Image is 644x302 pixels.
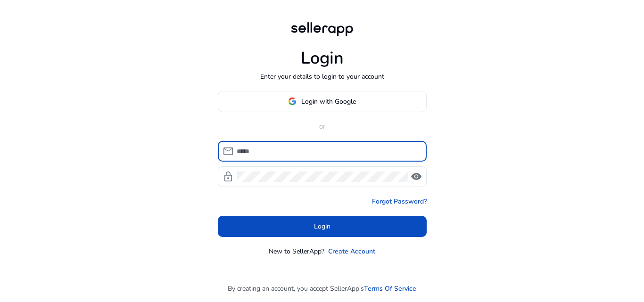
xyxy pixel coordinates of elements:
[288,97,297,106] img: google-logo.svg
[364,284,416,294] a: Terms Of Service
[314,221,330,231] span: Login
[218,91,427,112] button: Login with Google
[260,72,384,82] p: Enter your details to login to your account
[301,48,344,68] h1: Login
[411,171,422,182] span: visibility
[218,122,427,131] p: or
[269,246,324,256] p: New to SellerApp?
[372,196,427,206] a: Forgot Password?
[328,246,375,256] a: Create Account
[223,171,234,182] span: lock
[218,216,427,237] button: Login
[223,146,234,157] span: mail
[301,97,356,106] span: Login with Google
